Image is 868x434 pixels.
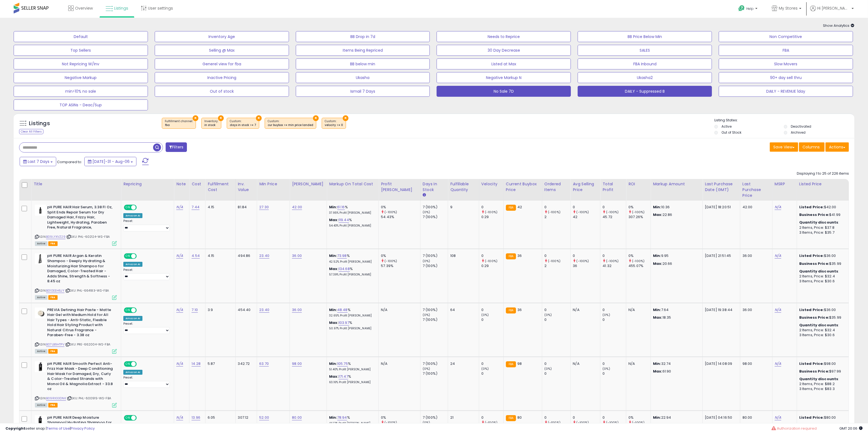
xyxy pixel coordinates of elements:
[35,241,47,246] span: All listings currently available for purchase on Amazon
[259,181,287,187] div: Min Price
[437,86,571,97] button: No Sale 7D
[123,262,142,267] div: Amazon AI
[204,123,218,127] div: in stock
[705,253,736,258] div: [DATE] 21:51:45
[423,215,448,219] div: 7 (100%)
[176,307,183,313] a: N/A
[192,415,200,420] a: 13.96
[573,253,600,258] div: 0
[544,313,552,317] small: (0%)
[799,279,845,284] div: 3 Items, Price: $30.6
[65,288,109,293] span: | SKU: PHL-664183-WS-FBA
[423,205,448,210] div: 7 (100%)
[329,260,374,264] p: 42.52% Profit [PERSON_NAME]
[423,317,448,322] div: 7 (100%)
[114,5,128,11] span: Listings
[329,314,374,318] p: 32.65% Profit [PERSON_NAME]
[337,415,347,420] a: 78.94
[577,259,589,263] small: (-100%)
[628,181,648,187] div: ROI
[47,307,114,339] b: PREVIA Defining Hair Paste - Matte Hair Gel with Medium Hold for All Hair Types - Anti-Static, Fl...
[192,307,198,313] a: 7.10
[544,253,571,258] div: 0
[770,142,798,152] button: Save View
[602,313,610,317] small: (0%)
[653,212,698,217] p: 22.86
[337,307,348,313] a: 48.48
[329,307,337,312] b: Min:
[799,315,829,320] b: Business Price:
[481,317,503,322] div: 0
[573,205,600,210] div: 0
[506,307,516,313] small: FBA
[259,361,269,366] a: 63.70
[329,307,374,318] div: %
[259,253,269,259] a: 23.40
[325,119,343,127] span: Custom:
[292,204,302,210] a: 42.00
[799,261,845,266] div: $35.99
[296,86,430,97] button: Ismail 7 Days
[772,179,797,201] th: CSV column name: cust_attr_1_MSRP
[46,342,64,347] a: B07LB9HTPV
[799,181,846,187] div: Listed Price
[35,253,46,264] img: 31zMZFhW3fL._SL40_.jpg
[292,307,302,313] a: 36.00
[799,322,839,328] b: Quantity discounts
[450,253,475,258] div: 108
[437,72,571,83] button: Negative Markup N
[14,31,148,42] button: Default
[810,5,854,18] a: Hi [PERSON_NAME]
[719,45,853,56] button: FBA
[775,204,781,210] a: N/A
[799,261,829,266] b: Business Price:
[799,328,845,333] div: 2 Items, Price: $32.4
[14,58,148,69] button: Not Repricing W/Inv
[719,72,853,83] button: 90+ day sell thru
[628,215,651,219] div: 307.26%
[799,225,845,230] div: 2 Items, Price: $37.8
[628,263,651,268] div: 455.07%
[71,426,95,431] a: Privacy Policy
[192,253,200,259] a: 4.54
[19,129,43,134] div: Clear All Filters
[292,181,324,187] div: [PERSON_NAME]
[35,253,117,299] div: ASIN:
[485,259,497,263] small: (-100%)
[136,205,145,210] span: OFF
[176,181,187,187] div: Note
[423,181,446,193] div: Days In Stock
[296,72,430,83] button: Ukasha
[450,205,475,210] div: 9
[329,273,374,277] p: 57.39% Profit [PERSON_NAME]
[47,426,70,431] a: Terms of Use
[192,181,203,187] div: Cost
[573,181,598,193] div: Avg Selling Price
[742,205,768,210] div: 42.00
[28,159,49,164] span: Last 7 Days
[136,254,145,259] span: OFF
[218,115,224,121] button: ×
[799,253,824,258] b: Listed Price:
[329,320,339,325] b: Max:
[746,6,754,11] span: Help
[544,215,571,219] div: 2
[46,396,66,401] a: B09RX33DNK
[719,31,853,42] button: Non Competitive
[797,171,849,176] div: Displaying 1 to 25 of 226 items
[339,374,348,379] a: 171.47
[381,253,420,258] div: 0%
[296,45,430,56] button: Items Being Repriced
[14,45,148,56] button: Top Sellers
[423,259,430,263] small: (0%)
[329,320,374,330] div: %
[423,193,426,198] small: Days In Stock.
[329,205,374,215] div: %
[578,58,712,69] button: FBA Inbound
[602,253,626,258] div: 0
[799,205,845,210] div: $42.00
[775,307,781,313] a: N/A
[193,115,198,121] button: ×
[155,45,289,56] button: Selling @ Max
[578,86,712,97] button: DAILY - Suppressed B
